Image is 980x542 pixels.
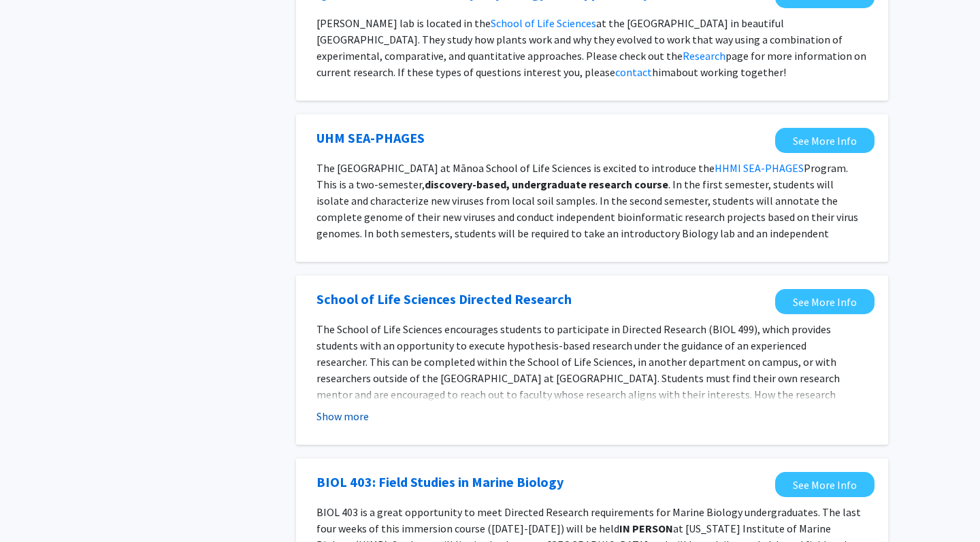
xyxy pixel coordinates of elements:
a: Opens in a new tab [316,128,425,148]
a: School of Life Sciences [491,16,596,30]
a: Opens in a new tab [316,472,563,492]
a: HHMI SEA-PHAGES [715,161,804,175]
iframe: Chat [10,481,58,532]
a: Research [683,49,725,63]
a: Opens in a new tab [775,128,875,153]
span: The [GEOGRAPHIC_DATA] at Mānoa School of Life Sciences is excited to introduce the [316,161,715,175]
button: Show more [316,408,369,424]
a: Opens in a new tab [316,289,572,309]
strong: discovery-based, undergraduate research course [425,177,668,191]
a: Opens in a new tab [775,472,875,497]
strong: IN PERSON [619,522,673,535]
a: contact [615,65,652,79]
span: at the [GEOGRAPHIC_DATA] in beautiful [GEOGRAPHIC_DATA]. They study how plants work and why they ... [316,16,843,63]
span: . In the first semester, students will isolate and characterize new viruses from local soil sampl... [316,177,858,256]
span: about working together! [670,65,786,79]
a: Opens in a new tab [775,289,875,314]
span: The School of Life Sciences encourages students to participate in Directed Research (BIOL 499), w... [316,322,844,434]
span: [PERSON_NAME] lab is located in the [316,16,491,30]
p: him [316,15,868,80]
span: BIOL 403 is a great opportunity to meet Directed Research requirements for Marine Biology undergr... [316,505,861,535]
